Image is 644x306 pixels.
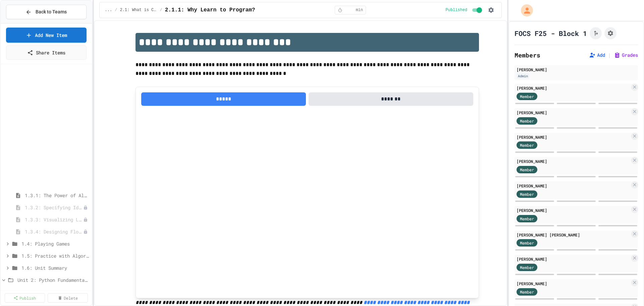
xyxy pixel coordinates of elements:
[120,7,157,13] span: 2.1: What is Code?
[83,229,88,234] div: Unpublished
[520,240,534,246] span: Member
[520,216,534,222] span: Member
[520,167,534,173] span: Member
[514,3,535,18] div: My Account
[608,51,611,59] span: |
[517,280,630,287] div: [PERSON_NAME]
[160,7,162,13] span: /
[614,52,638,58] button: Grades
[517,183,630,189] div: [PERSON_NAME]
[83,217,88,222] div: Unpublished
[517,256,630,262] div: [PERSON_NAME]
[517,67,636,73] div: [PERSON_NAME]
[517,232,630,238] div: [PERSON_NAME] [PERSON_NAME]
[17,276,89,283] span: Unit 2: Python Fundamentals
[5,293,45,303] a: Publish
[520,93,534,99] span: Member
[520,118,534,124] span: Member
[165,6,255,14] span: 2.1.1: Why Learn to Program?
[25,216,83,223] span: 1.3.3: Visualizing Logic with Flowcharts
[588,250,637,278] iframe: chat widget
[517,158,630,164] div: [PERSON_NAME]
[6,5,87,19] button: Back to Teams
[83,205,88,210] div: Unpublished
[517,207,630,213] div: [PERSON_NAME]
[21,264,89,271] span: 1.6: Unit Summary
[520,142,534,148] span: Member
[6,28,87,43] a: Add New Item
[21,240,89,247] span: 1.4: Playing Games
[36,8,67,15] span: Back to Teams
[6,45,87,60] a: Share Items
[105,7,112,13] span: ...
[445,6,483,14] div: Content is published and visible to students
[515,29,587,38] h1: FOCS F25 - Block 1
[520,289,534,295] span: Member
[589,52,605,58] button: Add
[517,134,630,140] div: [PERSON_NAME]
[517,85,630,91] div: [PERSON_NAME]
[356,7,363,13] span: min
[604,27,616,39] button: Assignment Settings
[520,264,534,270] span: Member
[21,252,89,259] span: 1.5: Practice with Algorithms
[520,191,534,197] span: Member
[25,204,83,211] span: 1.3.2: Specifying Ideas with Pseudocode
[517,73,529,79] div: Admin
[445,7,467,13] span: Published
[616,279,637,299] iframe: chat widget
[25,228,83,235] span: 1.3.4: Designing Flowcharts
[115,7,117,13] span: /
[590,27,602,39] button: Click to see fork details
[48,293,88,303] a: Delete
[517,110,630,116] div: [PERSON_NAME]
[515,50,540,60] h2: Members
[25,192,89,199] span: 1.3.1: The Power of Algorithms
